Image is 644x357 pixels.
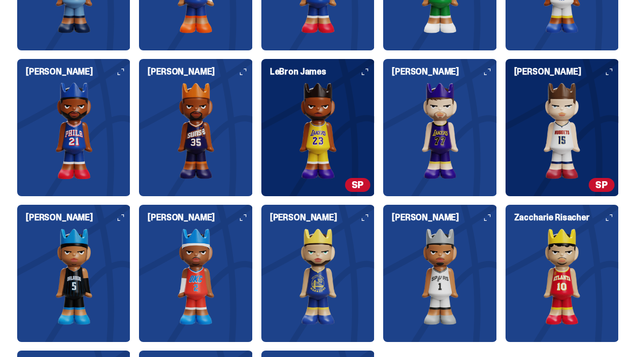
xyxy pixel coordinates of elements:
[270,68,375,76] h6: LeBron James
[17,228,130,325] img: card image
[506,83,619,179] img: card image
[148,68,252,76] h6: [PERSON_NAME]
[261,228,375,325] img: card image
[589,178,614,192] span: SP
[270,213,375,222] h6: [PERSON_NAME]
[139,228,252,325] img: card image
[392,68,496,76] h6: [PERSON_NAME]
[261,83,375,179] img: card image
[139,83,252,179] img: card image
[392,213,496,222] h6: [PERSON_NAME]
[383,228,496,325] img: card image
[383,83,496,179] img: card image
[17,83,130,179] img: card image
[506,228,619,325] img: card image
[514,68,619,76] h6: [PERSON_NAME]
[514,213,619,222] h6: Zaccharie Risacher
[26,68,130,76] h6: [PERSON_NAME]
[148,213,252,222] h6: [PERSON_NAME]
[345,178,371,192] span: SP
[26,213,130,222] h6: [PERSON_NAME]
